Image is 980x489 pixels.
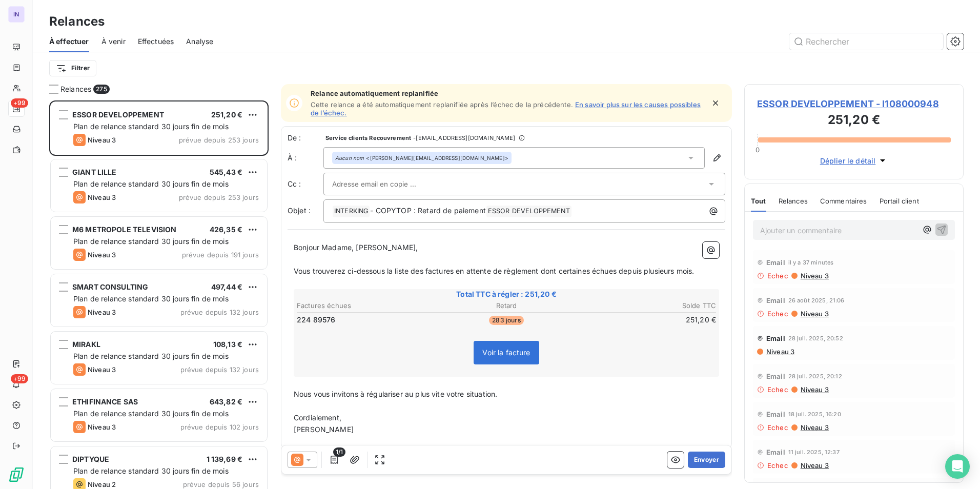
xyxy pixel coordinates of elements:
span: prévue depuis 132 jours [180,365,259,374]
span: 28 juil. 2025, 20:52 [788,335,843,341]
div: IN [8,6,25,23]
span: Niveau 3 [800,461,829,470]
span: 1 139,69 € [207,455,243,463]
span: Echec [767,423,788,432]
span: Plan de relance standard 30 jours fin de mois [73,122,229,131]
span: À venir [101,36,126,47]
span: il y a 37 minutes [788,259,834,266]
span: ESSOR DEVELOPPEMENT - I108000948 [757,97,951,111]
span: prévue depuis 132 jours [180,308,259,316]
span: Relances [779,197,808,205]
button: Filtrer [49,60,96,76]
span: Echec [767,310,788,318]
span: Niveau 2 [88,480,116,488]
div: <[PERSON_NAME][EMAIL_ADDRESS][DOMAIN_NAME]> [335,154,508,161]
span: Niveau 3 [88,365,116,374]
span: Niveau 3 [800,272,829,280]
button: Déplier le détail [817,155,891,167]
span: prévue depuis 102 jours [180,423,259,431]
span: Email [766,334,785,342]
span: [PERSON_NAME] [294,425,354,434]
span: Commentaires [820,197,867,205]
span: +99 [11,98,28,108]
span: Vous trouverez ci-dessous la liste des factures en attente de règlement dont certaines échues dep... [294,267,694,275]
span: Email [766,372,785,380]
span: Plan de relance standard 30 jours fin de mois [73,237,229,246]
span: Plan de relance standard 30 jours fin de mois [73,352,229,360]
span: Niveau 3 [800,310,829,318]
span: Bonjour Madame, [PERSON_NAME], [294,243,418,252]
h3: Relances [49,12,105,31]
span: Email [766,296,785,304]
span: Echec [767,461,788,470]
span: Déplier le détail [820,155,876,166]
span: - COPYTOP : Retard de paiement [370,206,486,215]
span: SMART CONSULTING [72,282,148,291]
span: Cordialement, [294,413,341,422]
img: Logo LeanPay [8,466,25,483]
span: Niveau 3 [88,423,116,431]
span: Portail client [880,197,919,205]
span: 426,35 € [210,225,242,234]
span: Plan de relance standard 30 jours fin de mois [73,409,229,418]
span: 224 89576 [297,315,335,325]
span: Relance automatiquement replanifiée [311,89,704,97]
span: Niveau 3 [88,136,116,144]
h3: 251,20 € [757,111,951,131]
span: Tout [751,197,766,205]
span: ETHIFINANCE SAS [72,397,138,406]
span: Email [766,410,785,418]
span: Service clients Recouvrement [325,135,411,141]
label: À : [288,153,323,163]
a: En savoir plus sur les causes possibles de l’échec. [311,100,701,117]
span: Analyse [186,36,213,47]
span: 497,44 € [211,282,242,291]
span: 1/1 [333,447,345,457]
span: M6 METROPOLE TELEVISION [72,225,176,234]
span: - [EMAIL_ADDRESS][DOMAIN_NAME] [413,135,515,141]
span: 11 juil. 2025, 12:37 [788,449,840,455]
td: 251,20 € [577,314,717,325]
th: Factures échues [296,300,436,311]
span: Email [766,448,785,456]
span: 18 juil. 2025, 16:20 [788,411,841,417]
span: 108,13 € [213,340,242,349]
span: Relances [60,84,91,94]
div: grid [49,100,269,489]
th: Retard [437,300,576,311]
span: Objet : [288,206,311,215]
span: 26 août 2025, 21:06 [788,297,845,303]
span: 251,20 € [211,110,242,119]
span: Total TTC à régler : 251,20 € [295,289,718,299]
span: Plan de relance standard 30 jours fin de mois [73,179,229,188]
span: Plan de relance standard 30 jours fin de mois [73,294,229,303]
span: Niveau 3 [88,193,116,201]
span: Nous vous invitons à régulariser au plus vite votre situation. [294,390,497,398]
span: DIPTYQUE [72,455,109,463]
span: prévue depuis 253 jours [179,136,259,144]
span: GIANT LILLE [72,168,117,176]
th: Solde TTC [577,300,717,311]
span: ESSOR DEVELOPPEMENT [486,206,571,217]
span: Email [766,258,785,267]
span: MIRAKL [72,340,100,349]
span: ESSOR DEVELOPPEMENT [72,110,164,119]
span: À effectuer [49,36,89,47]
span: Cette relance a été automatiquement replanifiée après l’échec de la précédente. [311,100,573,109]
span: 0 [756,146,760,154]
span: 643,82 € [210,397,242,406]
span: 275 [93,85,109,94]
span: prévue depuis 191 jours [182,251,259,259]
span: INTERKING [333,206,370,217]
span: prévue depuis 253 jours [179,193,259,201]
span: De : [288,133,323,143]
span: Niveau 3 [800,423,829,432]
span: Niveau 3 [88,251,116,259]
span: 28 juil. 2025, 20:12 [788,373,842,379]
span: Plan de relance standard 30 jours fin de mois [73,466,229,475]
label: Cc : [288,179,323,189]
input: Rechercher [789,33,943,50]
span: Niveau 3 [88,308,116,316]
span: Niveau 3 [800,385,829,394]
span: prévue depuis 56 jours [183,480,259,488]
